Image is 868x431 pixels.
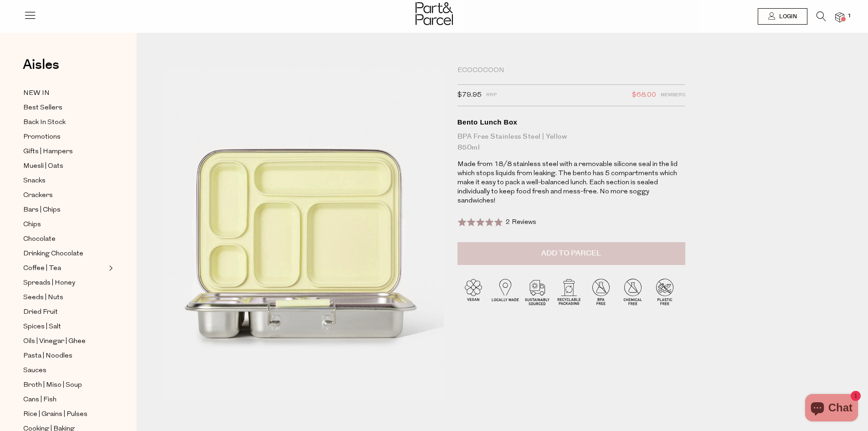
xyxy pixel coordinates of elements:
a: Aisles [23,58,59,81]
span: Aisles [23,55,59,75]
span: Seeds | Nuts [23,292,63,303]
a: Login [758,8,807,25]
a: Chocolate [23,234,106,245]
span: Muesli | Oats [23,161,63,172]
span: Spreads | Honey [23,278,75,289]
span: Rice | Grains | Pulses [23,409,87,420]
a: 1 [835,12,844,22]
a: Muesli | Oats [23,161,106,172]
a: Seeds | Nuts [23,292,106,303]
p: Made from 18/8 stainless steel with a removable silicone seal in the lid which stops liquids from... [457,160,685,206]
button: Expand/Collapse Coffee | Tea [107,263,113,274]
span: 1 [845,12,853,20]
a: Chips [23,219,106,230]
span: Crackers [23,190,53,201]
img: Bento Lunch Box [164,69,444,400]
img: P_P-ICONS-Live_Bec_V11_Locally_Made_2.svg [489,275,521,307]
a: Drinking Chocolate [23,248,106,260]
span: Add to Parcel [541,248,601,259]
img: P_P-ICONS-Live_Bec_V11_Recyclable_Packaging.svg [553,275,585,307]
div: Bento Lunch Box [457,118,685,127]
button: Add to Parcel [457,242,685,265]
img: Part&Parcel [416,2,453,25]
a: Spreads | Honey [23,277,106,289]
a: NEW IN [23,88,106,99]
span: NEW IN [23,88,50,99]
span: Sauces [23,365,46,376]
span: Dried Fruit [23,307,58,318]
a: Oils | Vinegar | Ghee [23,336,106,347]
span: Broth | Miso | Soup [23,380,82,391]
div: Ecococoon [457,66,685,75]
a: Promotions [23,131,106,143]
span: Cans | Fish [23,395,56,405]
span: $68.00 [632,89,656,101]
span: Chocolate [23,234,56,245]
span: Bars | Chips [23,205,61,216]
a: Bars | Chips [23,204,106,216]
span: Promotions [23,132,61,143]
span: Back In Stock [23,117,66,128]
span: Snacks [23,176,46,187]
span: Gifts | Hampers [23,146,73,157]
span: Members [661,89,685,101]
a: Best Sellers [23,102,106,114]
span: $79.95 [457,89,482,101]
span: Coffee | Tea [23,263,61,274]
span: 2 Reviews [506,219,536,226]
a: Cans | Fish [23,394,106,405]
a: Spices | Salt [23,321,106,332]
span: Drinking Chocolate [23,249,83,260]
a: Dried Fruit [23,306,106,318]
img: P_P-ICONS-Live_Bec_V11_Chemical_Free.svg [617,275,649,307]
a: Rice | Grains | Pulses [23,409,106,420]
span: Chips [23,219,41,230]
span: Spices | Salt [23,322,61,332]
a: Coffee | Tea [23,263,106,274]
img: P_P-ICONS-Live_Bec_V11_BPA_Free.svg [585,275,617,307]
a: Crackers [23,190,106,201]
a: Back In Stock [23,117,106,128]
span: RRP [486,89,497,101]
span: Login [777,13,797,21]
a: Sauces [23,365,106,376]
img: P_P-ICONS-Live_Bec_V11_Plastic_Free.svg [649,275,681,307]
span: Pasta | Noodles [23,351,72,362]
span: Best Sellers [23,103,62,114]
inbox-online-store-chat: Shopify online store chat [802,394,861,424]
img: P_P-ICONS-Live_Bec_V11_Vegan.svg [457,275,489,307]
a: Snacks [23,175,106,187]
img: P_P-ICONS-Live_Bec_V11_Sustainable_Sourced.svg [521,275,553,307]
a: Gifts | Hampers [23,146,106,157]
a: Pasta | Noodles [23,350,106,362]
a: Broth | Miso | Soup [23,379,106,391]
span: Oils | Vinegar | Ghee [23,336,86,347]
div: BPA Free Stainless Steel | Yellow 850ml [457,131,685,153]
